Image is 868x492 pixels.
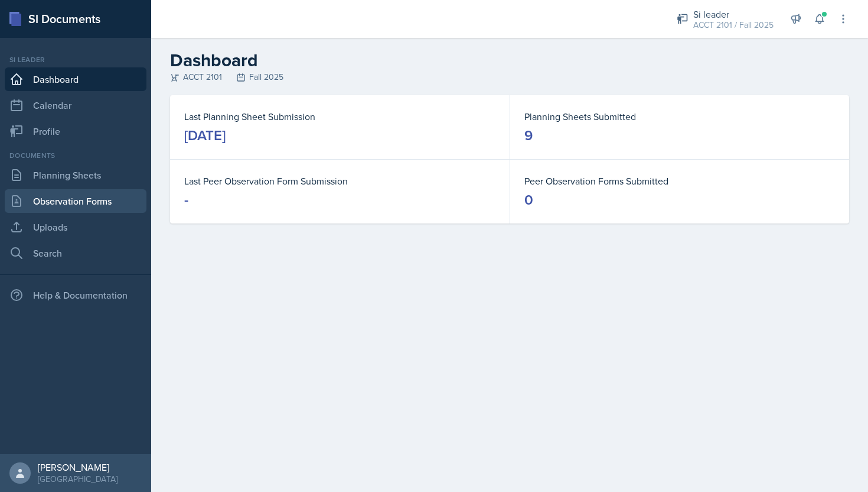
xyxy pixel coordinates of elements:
div: [DATE] [184,126,226,145]
div: 0 [524,190,533,209]
div: ACCT 2101 Fall 2025 [170,71,849,83]
div: [GEOGRAPHIC_DATA] [38,473,118,485]
a: Planning Sheets [5,163,146,187]
dt: Last Peer Observation Form Submission [184,174,495,188]
a: Profile [5,119,146,143]
dt: Last Planning Sheet Submission [184,109,495,124]
a: Observation Forms [5,189,146,213]
div: - [184,190,188,209]
a: Calendar [5,93,146,117]
a: Dashboard [5,67,146,91]
div: [PERSON_NAME] [38,461,118,473]
h2: Dashboard [170,50,849,71]
div: Si leader [693,7,774,21]
a: Uploads [5,215,146,239]
dt: Planning Sheets Submitted [524,109,835,124]
div: 9 [524,126,533,145]
div: Documents [5,150,146,161]
div: Help & Documentation [5,283,146,307]
div: Si leader [5,54,146,65]
a: Search [5,241,146,265]
dt: Peer Observation Forms Submitted [524,174,835,188]
div: ACCT 2101 / Fall 2025 [693,19,774,31]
